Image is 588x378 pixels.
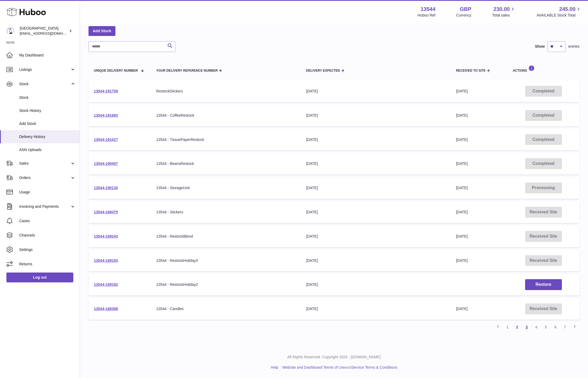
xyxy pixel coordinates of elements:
a: Website and Dashboard Terms of Use [282,365,345,369]
div: [DATE] [306,282,445,287]
a: 4 [531,322,541,332]
a: 13544-188388 [94,307,118,311]
span: 245.00 [559,6,575,13]
li: and [280,365,397,370]
div: Huboo Ref [418,13,436,18]
div: 13544 - StorageUnit [156,185,295,190]
div: 13544 - Candles [156,306,295,311]
span: Unique Delivery Number [94,69,138,72]
div: Currency [456,13,472,18]
a: 13544-190457 [94,161,118,166]
span: [DATE] [456,137,468,142]
div: [DATE] [306,113,445,118]
div: [DATE] [306,210,445,215]
span: Your Delivery Reference Number [156,69,218,72]
a: 13544-191693 [94,113,118,117]
div: [DATE] [306,89,445,94]
a: 6 [551,322,560,332]
span: Returns [19,262,76,267]
span: Stock History [19,108,76,113]
span: Total sales [492,13,516,18]
span: [EMAIL_ADDRESS][DOMAIN_NAME] [20,31,78,35]
span: [DATE] [456,258,468,263]
a: 13544-189243 [94,234,118,238]
a: 13544-190130 [94,186,118,190]
a: 230.00 Total sales [492,6,516,18]
span: Listings [19,67,70,72]
a: Log out [6,273,73,282]
a: 7 [560,322,570,332]
a: 13544-189193 [94,258,118,263]
span: Settings [19,247,76,252]
div: [DATE] [306,258,445,263]
label: Show [535,44,545,49]
a: 13544-189192 [94,282,118,287]
span: Channels [19,233,76,238]
span: Invoicing and Payments [19,204,70,209]
span: Stock [19,95,76,100]
div: 13544 - RestockHoliday3 [156,258,295,263]
span: [DATE] [456,307,468,311]
div: 13544 - Stickers [156,210,295,215]
span: Delivery Expected [306,69,340,72]
a: 245.00 AVAILABLE Stock Total [537,6,582,18]
div: RestockStickers [156,89,295,94]
span: Cases [19,218,76,223]
span: AVAILABLE Stock Total [537,13,582,18]
span: [DATE] [456,210,468,214]
a: 3 [522,322,531,332]
div: 13544 - RestockHoliday2 [156,282,295,287]
a: 1 [503,322,512,332]
span: [DATE] [456,234,468,238]
span: Orders [19,175,70,180]
div: 13544 - BeansRestock [156,161,295,166]
strong: 13544 [421,6,436,13]
span: [DATE] [456,186,468,190]
button: Restore [525,279,562,290]
div: [DATE] [306,185,445,190]
a: 13544-191027 [94,137,118,142]
div: [DATE] [306,161,445,166]
div: 13544 - RestockBlend [156,234,295,239]
div: [DATE] [306,306,445,311]
a: 5 [541,322,551,332]
span: Stock [19,82,70,87]
div: 13544 - TissuePaperRestock [156,137,295,142]
span: 230.00 [493,6,510,13]
span: Sales [19,161,70,166]
div: 13544 - CoffeeRestock [156,113,295,118]
a: 2 [512,322,522,332]
a: 13544-189475 [94,210,118,214]
span: [DATE] [456,113,468,117]
span: Received to Site [456,69,486,72]
a: Service Terms & Conditions [352,365,397,369]
div: [DATE] [306,137,445,142]
div: [GEOGRAPHIC_DATA] [20,26,68,36]
a: 13544-191759 [94,89,118,93]
span: [DATE] [456,89,468,93]
span: Add Stock [19,121,76,126]
div: Actions [513,65,574,72]
a: Add Stock [88,26,115,36]
span: Usage [19,190,76,195]
span: My Dashboard [19,53,76,58]
div: [DATE] [306,234,445,239]
span: [DATE] [456,161,468,166]
span: entries [568,44,579,49]
strong: GBP [460,6,471,13]
p: All Rights Reserved. Copyright 2025 - [DOMAIN_NAME] [84,355,584,360]
a: Help [271,365,279,369]
span: ASN Uploads [19,147,76,152]
img: mariana@blankstreet.com [6,27,14,35]
span: Delivery History [19,134,76,139]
